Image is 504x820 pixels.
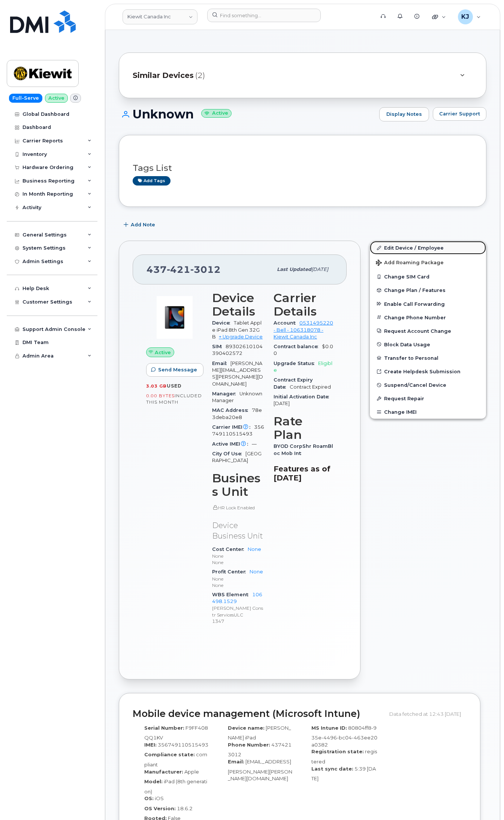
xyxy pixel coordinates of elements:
[212,605,265,618] p: [PERSON_NAME] Constr ServicesULC
[274,414,333,441] h3: Rate Plan
[177,805,193,811] span: 18.6.2
[311,748,364,755] label: Registration state:
[212,471,265,498] h3: Business Unit
[274,320,333,340] a: 0531495220 - Bell - 106318078 - Kiewit Canada Inc
[212,553,265,559] p: None
[212,424,254,430] span: Carrier IMEI
[370,283,486,297] button: Change Plan / Features
[146,363,203,377] button: Send Message
[133,70,194,81] span: Similar Devices
[274,344,322,349] span: Contract balance
[212,407,252,413] span: MAC Address
[119,108,375,121] h1: Unknown
[228,759,292,781] span: [EMAIL_ADDRESS][PERSON_NAME][PERSON_NAME][DOMAIN_NAME]
[311,766,376,782] span: 5:39 [DATE]
[190,264,221,275] span: 3012
[212,504,265,511] p: HR Lock Enabled
[212,407,262,420] span: 78e3deba20e8
[146,383,167,389] span: 3.03 GB
[212,441,252,447] span: Active IMEI
[370,270,486,283] button: Change SIM Card
[201,109,232,118] small: Active
[155,349,171,356] span: Active
[212,576,265,582] p: None
[144,805,176,812] label: OS Version:
[144,768,183,775] label: Manufacturer:
[250,569,263,575] a: None
[370,392,486,405] button: Request Repair
[144,751,195,758] label: Compliance state:
[370,365,486,378] a: Create Helpdesk Submission
[384,301,445,307] span: Enable Call Forwarding
[147,264,221,275] span: 437
[311,725,377,748] span: 80804ff8-935e-4496-bc04-463ee20a0382
[119,218,162,232] button: Add Note
[212,344,226,349] span: SIM
[274,377,313,389] span: Contract Expiry Date
[146,393,175,398] span: 0.00 Bytes
[184,769,199,775] span: Apple
[311,266,328,272] span: [DATE]
[133,176,170,186] a: Add tags
[370,311,486,324] button: Change Phone Number
[370,254,486,270] button: Add Roaming Package
[252,441,257,447] span: —
[212,618,265,624] p: 1347
[370,338,486,351] button: Block Data Usage
[290,384,331,390] span: Contract Expired
[248,546,261,552] a: None
[212,520,265,542] p: Device Business Unit
[144,778,163,785] label: Model:
[219,334,263,340] a: + Upgrade Device
[195,70,205,81] span: (2)
[144,741,157,748] label: IMEI:
[212,546,248,552] span: Cost Center
[167,383,182,389] span: used
[370,405,486,419] button: Change IMEI
[212,592,252,597] span: WBS Element
[133,709,384,719] h2: Mobile device management (Microsoft Intune)
[379,107,429,121] a: Display Notes
[274,464,333,482] h3: Features as of [DATE]
[370,378,486,392] button: Suspend/Cancel Device
[376,260,444,267] span: Add Roaming Package
[274,443,333,456] span: BYOD CorpShr RoamBloc Mob Int
[212,391,239,397] span: Manager
[133,163,473,173] h3: Tags List
[152,295,197,340] img: image20231002-3703462-1u43ywx.jpeg
[155,795,164,801] span: iOS
[212,320,234,326] span: Device
[212,361,230,366] span: Email
[370,297,486,311] button: Enable Call Forwarding
[212,582,265,588] p: None
[274,361,318,366] span: Upgrade Status
[212,569,250,575] span: Profit Center
[212,361,263,387] span: [PERSON_NAME][EMAIL_ADDRESS][PERSON_NAME][DOMAIN_NAME]
[212,320,262,340] span: Tablet Apple iPad 8th Gen 32GB
[274,394,333,400] span: Initial Activation Date
[274,320,299,326] span: Account
[212,451,245,456] span: City Of Use
[228,741,270,748] label: Phone Number:
[433,107,486,121] button: Carrier Support
[144,724,184,732] label: Serial Number:
[274,401,290,406] span: [DATE]
[228,758,244,765] label: Email:
[370,351,486,365] button: Transfer to Personal
[212,559,265,566] p: None
[144,795,154,802] label: OS:
[167,264,190,275] span: 421
[158,366,197,373] span: Send Message
[384,287,446,293] span: Change Plan / Features
[277,266,311,272] span: Last updated
[384,382,446,388] span: Suspend/Cancel Device
[370,241,486,254] a: Edit Device / Employee
[389,707,467,721] div: Data fetched at 12:43 [DATE]
[274,291,333,318] h3: Carrier Details
[311,765,353,772] label: Last sync date:
[158,742,208,748] span: 356749110515493
[144,778,207,795] span: iPad (8th generation)
[311,724,347,732] label: MS Intune ID:
[131,221,155,228] span: Add Note
[370,324,486,338] button: Request Account Change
